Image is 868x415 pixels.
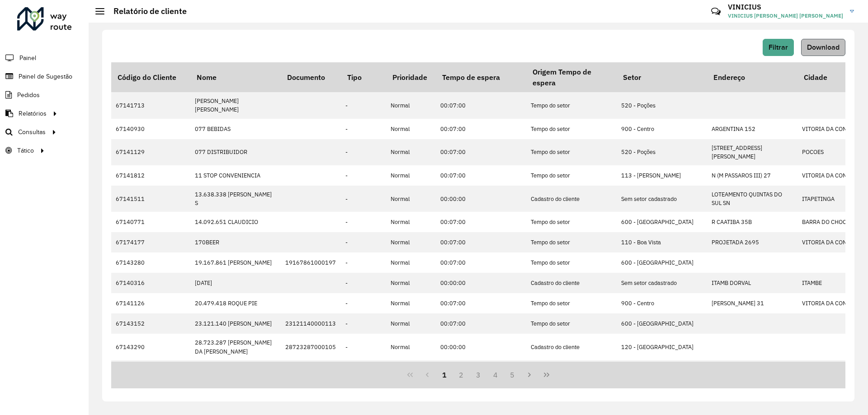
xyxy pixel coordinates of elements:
td: 67141126 [111,293,190,313]
td: Normal [386,232,436,252]
span: Filtrar [769,43,788,51]
td: Tempo do setor [526,313,617,334]
td: PROJETADA 2695 [707,232,797,252]
span: Painel [19,53,36,63]
td: 11 STOP CONVENIENCIA [190,165,281,186]
td: 14.092.651 CLAUDICIO [190,212,281,232]
td: 28.723.287 [PERSON_NAME] DA [PERSON_NAME] [190,334,281,360]
td: 00:07:00 [436,92,526,118]
td: - [341,139,386,165]
td: 170BEER [190,232,281,252]
td: - [341,313,386,334]
td: Tempo do setor [526,232,617,252]
td: Normal [386,186,436,212]
td: Tempo do setor [526,139,617,165]
td: Normal [386,273,436,293]
td: 67174177 [111,232,190,252]
td: Normal [386,334,436,360]
th: Origem Tempo de espera [526,62,617,92]
button: Last Page [538,366,555,383]
span: Tático [17,146,34,155]
td: 600 - [GEOGRAPHIC_DATA] [617,252,707,273]
td: 600 - [GEOGRAPHIC_DATA] [617,313,707,334]
td: 00:07:00 [436,165,526,186]
td: 67141129 [111,139,190,165]
td: 600 - [GEOGRAPHIC_DATA] [617,212,707,232]
span: Download [807,43,840,51]
td: Tempo do setor [526,252,617,273]
button: Filtrar [763,39,794,56]
td: 120 - [GEOGRAPHIC_DATA] [617,334,707,360]
th: Documento [281,62,341,92]
a: Contato Rápido [706,2,726,21]
td: 19167861000197 [281,252,341,273]
td: Normal [386,360,436,387]
button: 3 [470,366,487,383]
td: Tempo do setor [526,212,617,232]
td: 23121140000113 [281,313,341,334]
td: Tempo do setor [526,92,617,118]
td: 13.638.338 [PERSON_NAME] S [190,186,281,212]
td: 00:06:49 [436,360,526,387]
td: 077 BEBIDAS [190,119,281,139]
td: 00:00:00 [436,273,526,293]
td: - [341,360,386,387]
td: 00:07:00 [436,252,526,273]
td: - [341,186,386,212]
td: [STREET_ADDRESS][PERSON_NAME] [707,139,797,165]
td: - [341,92,386,118]
td: 67141511 [111,186,190,212]
td: Cadastro do cliente [526,360,617,387]
td: [DATE] [190,273,281,293]
td: 20.479.418 ROQUE PIE [190,293,281,313]
td: 28723287000105 [281,334,341,360]
td: - [341,165,386,186]
td: 23.121.140 [PERSON_NAME] [190,313,281,334]
h3: VINICIUS [728,3,843,11]
th: Setor [617,62,707,92]
td: Normal [386,119,436,139]
td: Cadastro do cliente [526,334,617,360]
td: Tempo do setor [526,119,617,139]
td: R CAATIBA 35B [707,212,797,232]
td: - [341,252,386,273]
button: 1 [436,366,453,383]
span: Pedidos [17,90,40,100]
span: Consultas [18,127,46,137]
td: 19.167.861 [PERSON_NAME] [190,252,281,273]
button: 2 [453,366,470,383]
td: 077 DISTRIBUIDOR [190,139,281,165]
td: 900 - Centro [617,119,707,139]
td: - [341,232,386,252]
td: 00:07:00 [436,212,526,232]
td: - [341,273,386,293]
td: - [341,212,386,232]
td: 00:07:00 [436,232,526,252]
td: 113 - [PERSON_NAME] [617,165,707,186]
td: - [341,293,386,313]
td: 67141812 [111,165,190,186]
button: 5 [504,366,521,383]
button: Next Page [521,366,538,383]
td: Sem setor cadastrado [617,273,707,293]
h2: Relatório de cliente [104,6,187,16]
td: 900 - Centro [617,293,707,313]
td: 610 - [PERSON_NAME] [617,360,707,387]
th: Endereço [707,62,797,92]
td: AV [PERSON_NAME] [PERSON_NAME] QUADRA C 2 [707,360,797,387]
td: Normal [386,252,436,273]
td: 67140771 [111,212,190,232]
td: 67141713 [111,92,190,118]
td: 00:07:00 [436,293,526,313]
td: 28937945568 [190,360,281,387]
th: Prioridade [386,62,436,92]
td: N (M PASSAROS III) 27 [707,165,797,186]
td: [PERSON_NAME] 31 [707,293,797,313]
th: Tempo de espera [436,62,526,92]
td: LOTEAMENTO QUINTAS DO SUL SN [707,186,797,212]
th: Nome [190,62,281,92]
span: Painel de Sugestão [19,72,72,81]
td: Normal [386,165,436,186]
td: - [341,119,386,139]
td: - [341,334,386,360]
